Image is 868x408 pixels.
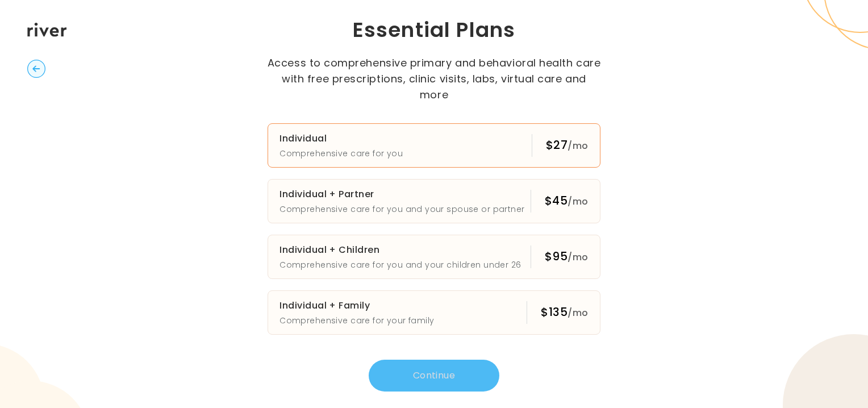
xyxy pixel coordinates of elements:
p: Comprehensive care for your family [279,314,434,327]
h3: Individual [279,131,403,147]
p: Access to comprehensive primary and behavioral health care with free prescriptions, clinic visits... [266,55,602,103]
span: /mo [567,195,588,208]
button: IndividualComprehensive care for you$27/mo [268,123,600,168]
div: $95 [545,248,589,265]
h1: Essential Plans [226,16,642,44]
p: Comprehensive care for you and your spouse or partner [279,202,524,216]
div: $27 [546,137,589,154]
p: Comprehensive care for you and your children under 26 [279,258,521,272]
button: Individual + ChildrenComprehensive care for you and your children under 26$95/mo [268,235,600,279]
div: $135 [541,304,588,321]
button: Individual + FamilyComprehensive care for your family$135/mo [268,290,600,335]
div: $45 [545,193,589,210]
span: /mo [567,139,588,152]
span: /mo [567,251,588,264]
h3: Individual + Family [279,298,434,314]
span: /mo [567,306,588,319]
h3: Individual + Children [279,242,521,258]
button: Continue [369,360,499,392]
p: Comprehensive care for you [279,147,403,160]
h3: Individual + Partner [279,186,524,202]
button: Individual + PartnerComprehensive care for you and your spouse or partner$45/mo [268,179,600,223]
